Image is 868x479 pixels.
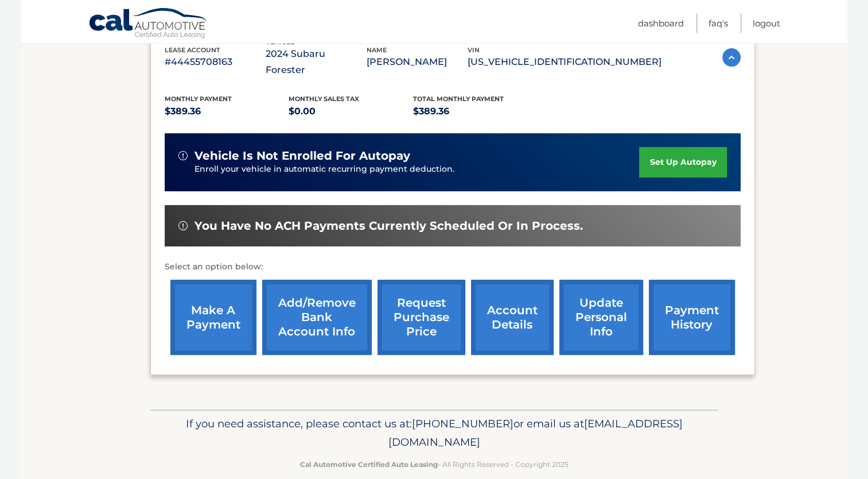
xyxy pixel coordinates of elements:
p: 2024 Subaru Forester [266,46,367,78]
p: If you need assistance, please contact us at: or email us at [158,415,711,451]
img: accordion-active.svg [722,48,741,67]
p: $0.00 [289,103,413,119]
span: Total Monthly Payment [413,95,504,103]
span: [PHONE_NUMBER] [412,417,513,430]
a: make a payment [170,280,256,355]
p: - All Rights Reserved - Copyright 2025 [158,458,711,470]
span: [EMAIL_ADDRESS][DOMAIN_NAME] [388,417,683,449]
p: [PERSON_NAME] [367,54,468,70]
span: Monthly sales Tax [289,95,359,103]
p: #44455708163 [165,54,266,70]
a: set up autopay [639,147,726,177]
a: FAQ's [709,14,728,33]
strong: Cal Automotive Certified Auto Leasing [300,460,438,469]
p: Enroll your vehicle in automatic recurring payment deduction. [194,163,640,176]
a: Add/Remove bank account info [262,280,372,355]
a: Dashboard [638,14,684,33]
span: vin [468,46,480,54]
p: $389.36 [165,103,289,119]
p: $389.36 [413,103,538,119]
a: Cal Automotive [88,7,209,41]
span: lease account [165,46,220,54]
p: Select an option below: [165,260,741,274]
img: alert-white.svg [178,221,188,230]
img: alert-white.svg [178,151,188,160]
a: Logout [753,14,780,33]
a: update personal info [559,280,643,355]
span: vehicle is not enrolled for autopay [194,149,410,163]
a: account details [471,280,554,355]
span: Monthly Payment [165,95,232,103]
p: [US_VEHICLE_IDENTIFICATION_NUMBER] [468,54,661,70]
span: name [367,46,387,54]
span: You have no ACH payments currently scheduled or in process. [194,219,583,233]
a: request purchase price [377,280,465,355]
a: payment history [649,280,735,355]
